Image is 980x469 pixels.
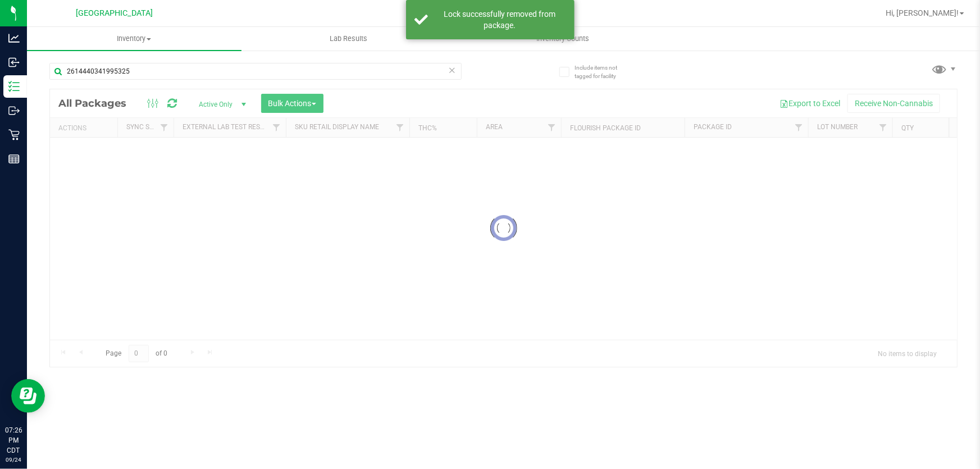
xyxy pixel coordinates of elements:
[11,379,45,413] iframe: Resource center
[49,63,462,80] input: Search Package ID, Item Name, SKU, Lot or Part Number...
[575,63,631,80] span: Include items not tagged for facility
[5,456,22,464] p: 09/24
[27,27,241,51] a: Inventory
[76,8,153,18] span: [GEOGRAPHIC_DATA]
[8,57,20,68] inline-svg: Inbound
[8,81,20,92] inline-svg: Inventory
[241,27,456,51] a: Lab Results
[314,34,382,44] span: Lab Results
[8,153,20,165] inline-svg: Reports
[8,129,20,140] inline-svg: Retail
[8,33,20,44] inline-svg: Analytics
[886,8,959,17] span: Hi, [PERSON_NAME]!
[8,105,20,116] inline-svg: Outbound
[448,63,456,78] span: Clear
[434,8,566,31] div: Lock successfully removed from package.
[5,425,22,456] p: 07:26 PM CDT
[27,34,241,44] span: Inventory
